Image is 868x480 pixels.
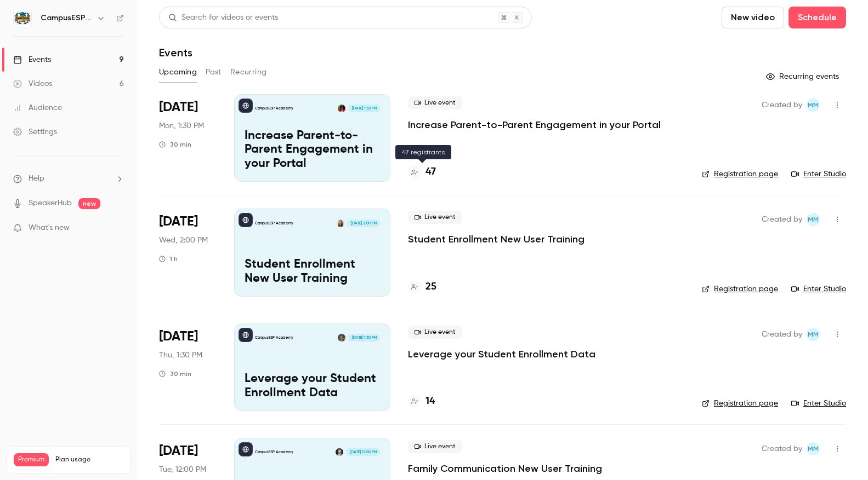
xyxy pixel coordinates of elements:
[788,7,846,28] button: Schedule
[159,120,204,131] span: Mon, 1:30 PM
[168,12,278,24] div: Search for videos or events
[408,96,462,109] span: Live event
[408,462,602,475] a: Family Communication New User Training
[338,334,345,342] img: Mira Gandhi
[762,442,802,455] span: Created by
[807,328,820,341] span: Mairin Matthews
[702,398,778,409] a: Registration page
[408,348,595,361] a: Leverage your Student Enrollment Data
[111,223,124,233] iframe: Noticeable Trigger
[808,213,819,226] span: MM
[101,468,108,475] span: 23
[408,394,435,409] a: 14
[234,209,390,296] a: Student Enrollment New User TrainingCampusESP AcademyMairin Matthews[DATE] 2:00 PMStudent Enrollm...
[348,105,379,112] span: [DATE] 1:30 PM
[791,284,846,294] a: Enter Studio
[14,9,31,27] img: CampusESP Academy
[78,198,100,209] span: new
[408,165,436,180] a: 47
[426,280,436,294] h4: 25
[159,255,178,263] div: 1 h
[245,258,380,286] p: Student Enrollment New User Training
[761,68,846,85] button: Recurring events
[159,369,191,378] div: 30 min
[245,129,380,171] p: Increase Parent-to-Parent Engagement in your Portal
[336,448,343,456] img: Albert Perera
[159,442,198,460] span: [DATE]
[807,99,820,112] span: Mairin Matthews
[722,7,784,28] button: New video
[14,453,49,466] span: Premium
[762,213,802,226] span: Created by
[13,54,51,65] div: Events
[346,448,379,456] span: [DATE] 12:00 PM
[159,464,206,475] span: Tue, 12:00 PM
[159,99,198,116] span: [DATE]
[808,442,819,455] span: MM
[159,46,192,59] h1: Events
[702,284,778,294] a: Registration page
[29,173,44,184] span: Help
[159,350,202,361] span: Thu, 1:30 PM
[347,219,379,227] span: [DATE] 2:00 PM
[206,63,222,81] button: Past
[234,323,390,411] a: Leverage your Student Enrollment DataCampusESP AcademyMira Gandhi[DATE] 1:30 PMLeverage your Stud...
[41,13,92,24] h6: CampusESP Academy
[159,63,197,81] button: Upcoming
[13,173,124,184] li: help-dropdown-opener
[13,78,52,89] div: Videos
[702,169,778,180] a: Registration page
[408,280,436,294] a: 25
[159,328,198,345] span: [DATE]
[762,328,802,341] span: Created by
[159,94,217,182] div: Aug 11 Mon, 2:30 PM (America/New York)
[426,165,436,180] h4: 47
[808,328,819,341] span: MM
[408,211,462,224] span: Live event
[255,106,293,111] p: CampusESP Academy
[159,209,217,296] div: Aug 13 Wed, 3:00 PM (America/New York)
[245,372,380,401] p: Leverage your Student Enrollment Data
[762,99,802,112] span: Created by
[255,449,293,455] p: CampusESP Academy
[337,219,344,227] img: Mairin Matthews
[348,334,379,342] span: [DATE] 1:30 PM
[230,63,267,81] button: Recurring
[159,323,217,411] div: Aug 14 Thu, 2:30 PM (America/New York)
[159,213,198,230] span: [DATE]
[408,440,462,453] span: Live event
[791,169,846,180] a: Enter Studio
[14,466,35,476] p: Videos
[408,233,585,246] a: Student Enrollment New User Training
[807,442,820,455] span: Mairin Matthews
[159,140,191,149] div: 30 min
[13,126,57,137] div: Settings
[55,455,123,464] span: Plan usage
[255,221,293,226] p: CampusESP Academy
[408,118,661,131] a: Increase Parent-to-Parent Engagement in your Portal
[408,326,462,339] span: Live event
[255,335,293,340] p: CampusESP Academy
[29,198,72,209] a: SpeakerHub
[159,235,208,246] span: Wed, 2:00 PM
[807,213,820,226] span: Mairin Matthews
[13,102,62,113] div: Audience
[808,99,819,112] span: MM
[791,398,846,409] a: Enter Studio
[234,94,390,182] a: Increase Parent-to-Parent Engagement in your PortalCampusESP AcademyTawanna Brown[DATE] 1:30 PMIn...
[338,105,345,112] img: Tawanna Brown
[426,394,435,409] h4: 14
[29,222,70,234] span: What's new
[101,466,123,476] p: / 150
